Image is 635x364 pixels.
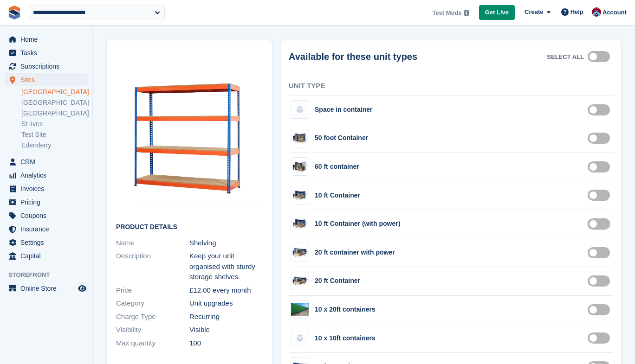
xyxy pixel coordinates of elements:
div: Select all [547,52,584,62]
a: menu [5,46,88,59]
h2: Available for these unit types [289,51,417,62]
h2: Product Details [116,224,263,231]
a: menu [5,196,88,209]
span: Analytics [20,169,76,182]
label: 2944 [588,195,614,196]
a: St iIves [21,120,88,128]
img: icon-info-grey-7440780725fd019a000dd9b08b2336e03edf1995a4989e88bcd33f0948082b44.svg [464,10,469,16]
div: Max quantity [116,338,189,349]
div: Recurring [189,312,263,322]
span: Get Live [485,8,509,17]
div: Visible [189,325,263,335]
div: Space in container [315,105,372,115]
div: Visibility [116,325,189,335]
div: 10 x 10ft containers [315,333,376,343]
div: 60 ft container [315,162,359,172]
div: 10 ft Container (with power) [315,219,400,229]
div: Name [116,238,189,249]
span: Subscriptions [20,60,76,73]
label: 2945 [588,281,614,282]
label: 5673 [588,109,614,110]
span: Capital [20,249,76,262]
div: Charge Type [116,312,189,322]
label: 2960 [588,166,614,167]
span: Create [525,7,543,17]
div: Category [116,298,189,309]
img: 20-ft-container.jpg [291,246,309,259]
a: menu [5,33,88,46]
img: 60-sqft-container.jpg [291,160,309,173]
a: menu [5,73,88,86]
span: Pricing [20,196,76,209]
a: Test Site [21,130,88,139]
span: Test Mode [432,8,461,18]
div: 50 foot Container [315,133,368,143]
label: 10859 [588,338,614,339]
a: menu [5,169,88,182]
a: Edenderry [21,141,88,150]
div: Description [116,251,189,282]
span: Coupons [20,209,76,222]
span: Storefront [8,270,92,280]
div: Price [116,285,189,296]
span: Insurance [20,223,76,236]
a: Preview store [77,283,88,294]
label: 10860 [588,309,614,310]
div: 100 [189,338,263,349]
a: menu [5,223,88,236]
a: menu [5,182,88,195]
a: [GEOGRAPHIC_DATA] [21,109,88,118]
img: 20-ft-container.jpg [291,275,309,288]
div: Keep your unit organised with sturdy storage shelves. [189,251,263,282]
a: menu [5,60,88,73]
img: stora-icon-8386f47178a22dfd0bd8f6a31ec36ba5ce8667c1dd55bd0f319d3a0aa187defe.svg [7,6,21,19]
span: Invoices [20,182,76,195]
a: menu [5,155,88,168]
span: CRM [20,155,76,168]
img: 10-ft-container.jpg [291,217,309,230]
span: Online Store [20,282,76,295]
div: 10 ft Container [315,191,360,200]
a: menu [5,249,88,262]
img: 10-ft-container.jpg [291,189,309,202]
span: Settings [20,236,76,249]
span: Account [603,8,627,17]
span: Home [20,33,76,46]
label: 2959 [588,138,614,139]
div: 10 x 20ft containers [315,305,376,314]
img: David Hughes [592,7,601,17]
a: [GEOGRAPHIC_DATA] [21,88,88,96]
img: blank-unit-type-icon-ffbac7b88ba66c5e286b0e438baccc4b9c83835d4c34f86887a83fc20ec27e7b.svg [291,329,309,347]
span: Sites [20,73,76,86]
a: menu [5,209,88,222]
label: 8055 [588,223,614,224]
img: outdoor-storage.JPEG [291,303,309,316]
label: Toggle all [588,56,614,57]
span: Tasks [20,46,76,59]
img: 50-sqft-container.jpg [291,132,309,145]
a: menu [5,282,88,295]
div: 20 ft container with power [315,248,395,257]
div: 20 ft Container [315,276,360,286]
div: Unit upgrades [189,298,263,309]
a: Get Live [479,5,515,20]
a: menu [5,236,88,249]
span: Help [570,7,583,17]
a: [GEOGRAPHIC_DATA] [21,98,88,107]
label: 4299 [588,252,614,253]
th: Unit type [289,77,552,96]
div: £12.00 every month [189,285,263,296]
img: shelving.png [116,57,263,204]
img: blank-unit-type-icon-ffbac7b88ba66c5e286b0e438baccc4b9c83835d4c34f86887a83fc20ec27e7b.svg [291,101,309,118]
div: Shelving [189,238,263,249]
